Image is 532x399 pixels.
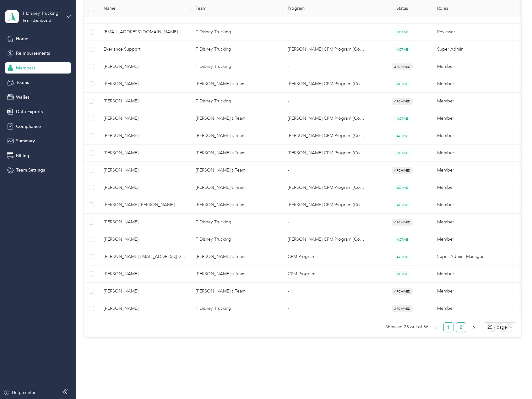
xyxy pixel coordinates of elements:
span: [PERSON_NAME] [104,271,186,277]
li: 2 [456,322,466,332]
span: Data Exports [16,108,43,115]
button: right [469,322,479,332]
td: Super Admin, Manager [432,248,524,265]
td: Ernesto Reinoso [99,58,191,75]
td: Everlance Support [99,41,191,58]
td: Joe's Team [191,283,283,300]
td: - [283,24,372,41]
li: Next Page [469,322,479,332]
td: T. Disney CPM Program (Compliance) [283,110,372,127]
span: [PERSON_NAME] [104,132,186,139]
span: Wallet [16,94,29,101]
td: Joe's Team [191,127,283,145]
td: Member [432,127,524,145]
td: Member [432,75,524,93]
td: - [283,300,372,317]
td: Stephanie Prochaska [99,162,191,179]
td: Byjantie Sewsankar [99,127,191,145]
span: Members [16,65,35,71]
span: ARCHIVED [392,288,413,295]
span: ACTIVE [394,133,410,139]
td: T Disney Trucking [191,214,283,231]
td: - [283,58,372,75]
li: Previous Page [431,322,441,332]
td: T. Disney CPM Program (Compliance) [283,196,372,214]
span: [PERSON_NAME] [104,167,186,174]
li: 1 [443,322,453,332]
td: Member [432,231,524,248]
span: [PERSON_NAME] [104,236,186,243]
td: Dayan Delgado [99,75,191,93]
td: Member [432,93,524,110]
span: [PERSON_NAME] [104,288,186,295]
span: 25 / page [487,323,513,332]
span: [PERSON_NAME] [104,184,186,191]
td: Teresa Anez [99,265,191,283]
span: [PERSON_NAME] [104,98,186,105]
span: Teams [16,79,29,86]
td: Donald's Team [191,248,283,265]
td: T. Disney CPM Program (Compliance) [283,127,372,145]
td: T Disney Trucking [191,24,283,41]
span: [PERSON_NAME] [104,115,186,122]
td: - [283,162,372,179]
span: ARCHIVED [392,167,413,174]
span: right [472,325,475,329]
td: Member [432,145,524,162]
span: Summary [16,138,35,144]
td: T. Disney CPM Program (Compliance) [283,145,372,162]
td: - [283,283,372,300]
span: ARCHIVED [392,98,413,105]
div: Team dashboard [22,19,51,23]
td: T Disney Trucking [191,231,283,248]
div: Page Size [484,322,516,332]
button: left [431,322,441,332]
td: Member [432,265,524,283]
td: T. Disney CPM Program (Compliance) [283,75,372,93]
td: Stefanie Martin [99,231,191,248]
td: Reviewer [432,24,524,41]
td: Member [432,110,524,127]
span: Billing [16,152,29,159]
span: ACTIVE [394,271,410,277]
td: T Disney Trucking [191,300,283,317]
span: ARCHIVED [392,219,413,226]
span: ACTIVE [394,150,410,156]
td: Marvin A. McIntyre [99,283,191,300]
button: Help center [3,389,35,396]
span: [PERSON_NAME] [PERSON_NAME] [104,201,186,208]
span: [PERSON_NAME] [104,305,186,312]
span: ACTIVE [394,81,410,87]
iframe: Everlance-gr Chat Button Frame [497,364,532,399]
td: Member [432,179,524,196]
span: ACTIVE [394,46,410,53]
td: Jorge's Team [191,265,283,283]
td: Robert Tate [99,300,191,317]
td: CPM Program [283,248,372,265]
span: ARCHIVED [392,305,413,312]
td: Member [432,283,524,300]
td: Jorge's Team [191,75,283,93]
td: Joe's Team [191,110,283,127]
span: ACTIVE [394,254,410,260]
td: donald@disneytrucking.com [99,248,191,265]
span: Reimbursements [16,50,50,57]
span: [PERSON_NAME] [104,63,186,70]
span: Compliance [16,123,41,130]
td: T. Disney CPM Program (Compliance) [283,231,372,248]
span: ACTIVE [394,184,410,191]
span: ACTIVE [394,202,410,208]
span: [PERSON_NAME] [104,219,186,226]
span: Everlance Support [104,46,186,53]
td: Damien Cepeda [99,110,191,127]
td: - [283,93,372,110]
td: Angel Perez [99,214,191,231]
td: Albert J. Jr Aliberti [99,196,191,214]
td: Member [432,300,524,317]
span: ARCHIVED [392,63,413,70]
td: Jorge's Team [191,179,283,196]
td: Joe's Team [191,162,283,179]
span: [PERSON_NAME] [104,80,186,87]
td: Raimond Rodriguez [99,145,191,162]
td: - [283,214,372,231]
